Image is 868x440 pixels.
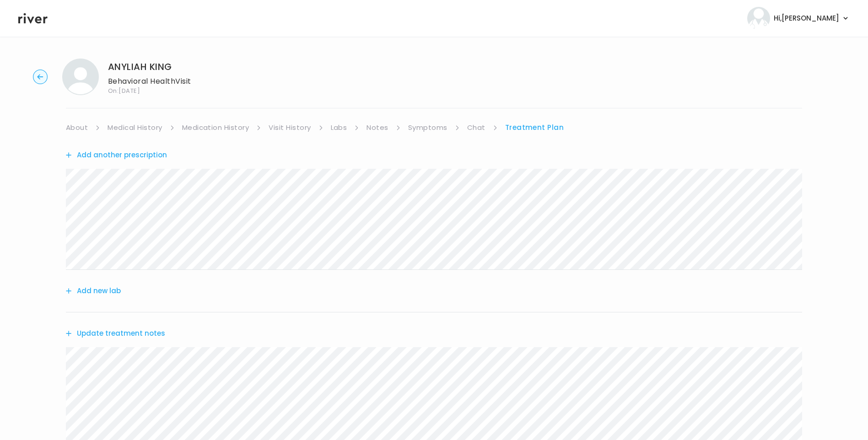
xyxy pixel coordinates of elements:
a: Notes [367,121,388,134]
a: Chat [467,121,485,134]
button: Add another prescription [66,149,167,161]
a: Treatment Plan [505,121,564,134]
a: Symptoms [408,121,447,134]
a: Labs [331,121,347,134]
a: Medication History [182,121,249,134]
span: Hi, [PERSON_NAME] [774,12,839,25]
a: Medical History [108,121,162,134]
button: user avatarHi,[PERSON_NAME] [747,7,850,30]
a: Visit History [269,121,311,134]
button: Update treatment notes [66,327,165,340]
img: user avatar [747,7,770,30]
img: ANYLIAH KING [62,59,99,95]
h1: ANYLIAH KING [108,60,191,73]
button: Add new lab [66,284,121,297]
p: Behavioral Health Visit [108,75,191,88]
span: On: [DATE] [108,88,191,94]
a: About [66,121,88,134]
